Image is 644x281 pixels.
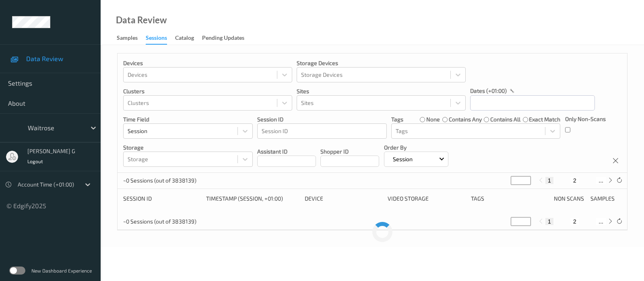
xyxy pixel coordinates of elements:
a: Catalog [175,33,202,44]
div: Samples [590,195,621,203]
div: Data Review [116,16,167,24]
button: ... [596,218,606,225]
p: Storage [123,144,253,152]
a: Sessions [146,33,175,45]
div: Non Scans [554,195,585,203]
div: Session ID [123,195,200,203]
div: Timestamp (Session, +01:00) [206,195,299,203]
button: 2 [571,177,579,184]
p: Devices [123,59,292,67]
label: contains all [490,115,520,123]
p: Time Field [123,115,253,123]
div: Video Storage [388,195,465,203]
div: Sessions [146,34,167,45]
p: Order By [384,144,448,152]
p: ~0 Sessions (out of 3838139) [123,217,196,226]
div: Samples [117,34,138,44]
a: Samples [117,33,146,44]
label: none [426,115,440,123]
p: Session [390,155,415,163]
p: ~0 Sessions (out of 3838139) [123,176,196,185]
button: ... [596,177,606,184]
button: 1 [545,218,553,225]
a: Pending Updates [202,33,252,44]
div: Catalog [175,34,194,44]
p: Clusters [123,87,292,95]
p: Sites [297,87,466,95]
p: Shopper ID [320,148,379,156]
div: Pending Updates [202,34,244,44]
div: Tags [471,195,548,203]
div: Device [305,195,382,203]
label: exact match [529,115,560,123]
button: 2 [571,218,579,225]
p: Session ID [257,115,387,123]
p: Storage Devices [297,59,466,67]
p: Only Non-Scans [565,115,606,123]
p: dates (+01:00) [470,87,507,95]
p: Assistant ID [257,148,316,156]
label: contains any [449,115,482,123]
p: Tags [391,115,403,123]
button: 1 [545,177,553,184]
